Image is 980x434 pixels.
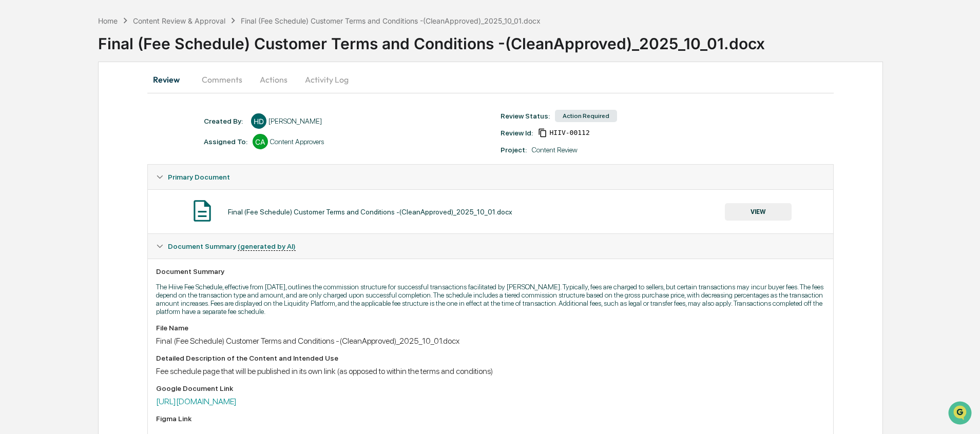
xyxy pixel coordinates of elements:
[21,149,65,159] span: Data Lookup
[6,145,69,163] a: 🔎Data Lookup
[98,16,118,25] div: Home
[532,146,578,154] div: Content Review
[168,173,230,181] span: Primary Document
[10,22,187,38] p: How can we help?
[251,113,266,129] div: HD
[102,174,124,182] span: Pylon
[147,67,833,92] div: secondary tabs example
[10,130,18,139] div: 🖐️
[35,78,168,89] div: Start new chat
[270,137,324,146] div: Content Approvers
[156,283,824,315] p: The Hiive Fee Schedule, effective from [DATE], outlines the commission structure for successful t...
[241,16,541,25] div: Final (Fee Schedule) Customer Terms and Conditions -(CleanApproved)_2025_10_01.docx
[21,129,66,140] span: Preclearance
[156,354,824,362] div: Detailed Description of the Content and Intended Use
[156,366,824,376] div: Fee schedule page that will be published in its own link (as opposed to within the terms and cond...
[175,82,187,94] button: Start new chat
[147,67,194,92] button: Review
[204,117,246,125] div: Created By: ‎ ‎
[253,134,268,149] div: CA
[10,78,29,97] img: 1746055101610-c473b297-6a78-478c-a979-82029cc54cd1
[156,336,824,346] div: Final (Fee Schedule) Customer Terms and Conditions -(CleanApproved)_2025_10_01.docx
[156,384,824,392] div: Google Document Link
[947,400,975,428] iframe: Open customer support
[148,165,833,189] div: Primary Document
[555,110,617,122] div: Action Required
[74,130,83,139] div: 🗄️
[156,267,824,275] div: Document Summary
[297,67,357,92] button: Activity Log
[148,189,833,233] div: Primary Document
[35,89,130,97] div: We're available if you need us!
[189,198,215,224] img: Document Icon
[133,16,225,25] div: Content Review & Approval
[156,397,237,406] a: [URL][DOMAIN_NAME]
[501,129,533,137] div: Review Id:
[204,137,247,146] div: Assigned To:
[148,234,833,259] div: Document Summary (generated by AI)
[501,112,550,120] div: Review Status:
[156,415,824,423] div: Figma Link
[549,129,589,137] span: 019c613d-dbba-4678-a497-8b5392a4c34d
[70,125,131,144] a: 🗄️Attestations
[228,208,512,216] div: Final (Fee Schedule) Customer Terms and Conditions -(CleanApproved)_2025_10_01.docx
[251,67,297,92] button: Actions
[10,150,18,158] div: 🔎
[6,125,70,144] a: 🖐️Preclearance
[85,129,127,140] span: Attestations
[725,203,792,221] button: VIEW
[72,173,124,182] a: Powered byPylon
[238,242,296,251] u: (generated by AI)
[156,324,824,332] div: File Name
[168,242,296,250] span: Document Summary
[194,67,251,92] button: Comments
[98,26,980,53] div: Final (Fee Schedule) Customer Terms and Conditions -(CleanApproved)_2025_10_01.docx
[501,146,527,154] div: Project:
[268,117,322,125] div: [PERSON_NAME]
